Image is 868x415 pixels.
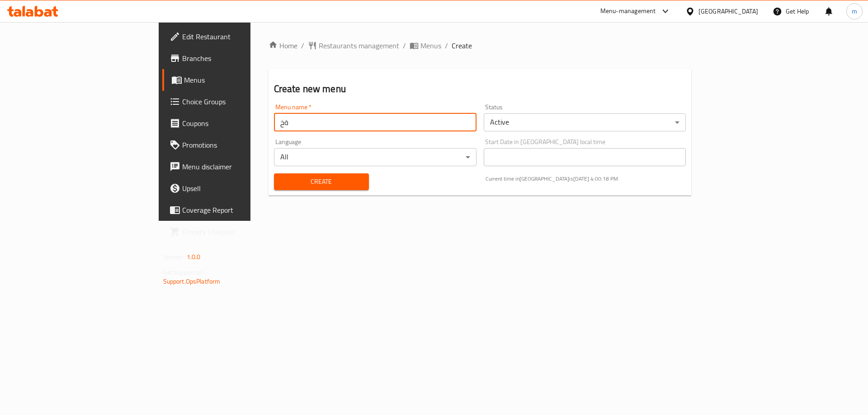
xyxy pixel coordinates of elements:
div: [GEOGRAPHIC_DATA] [698,6,758,16]
a: Coverage Report [162,199,304,221]
a: Menus [410,40,441,51]
a: Edit Restaurant [162,26,304,47]
a: Choice Groups [162,91,304,112]
span: Upsell [182,183,297,194]
span: Get support on: [163,266,205,278]
span: Menus [420,40,441,51]
div: All [274,148,476,166]
a: Support.OpsPlatform [163,275,221,287]
nav: breadcrumb [269,40,692,51]
a: Restaurants management [308,40,399,51]
span: Coverage Report [182,205,297,215]
span: Create [281,176,362,187]
li: / [403,40,406,51]
div: Active [484,113,686,131]
span: Edit Restaurant [182,31,297,42]
p: Current time in [GEOGRAPHIC_DATA] is [DATE] 4:00:18 PM [486,175,686,183]
span: Grocery Checklist [182,226,297,237]
h2: Create new menu [274,82,686,96]
a: Coupons [162,112,304,134]
a: Promotions [162,134,304,156]
a: Upsell [162,177,304,199]
span: Promotions [182,140,297,150]
button: Create [274,173,369,190]
span: m [852,6,857,16]
span: Menus [184,75,297,85]
li: / [445,40,448,51]
span: Coupons [182,118,297,129]
a: Grocery Checklist [162,221,304,242]
span: Branches [182,53,297,64]
span: Menu disclaimer [182,161,297,172]
a: Menu disclaimer [162,156,304,177]
span: Create [452,40,472,51]
span: Restaurants management [319,40,399,51]
input: Please enter Menu name [274,113,476,131]
span: 1.0.0 [187,251,201,263]
span: Choice Groups [182,96,297,107]
a: Menus [162,69,304,91]
a: Branches [162,47,304,69]
div: Menu-management [600,6,656,17]
span: Version: [163,251,185,263]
